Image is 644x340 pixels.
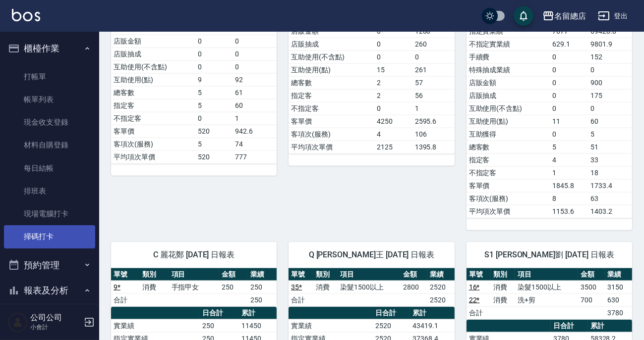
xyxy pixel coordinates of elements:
[427,293,454,306] td: 2520
[515,293,578,306] td: 洗+剪
[412,89,455,102] td: 56
[373,307,410,320] th: 日合計
[111,112,195,125] td: 不指定客
[588,153,632,166] td: 33
[239,319,277,332] td: 11450
[111,125,195,138] td: 客單價
[550,179,588,192] td: 1845.8
[412,128,455,141] td: 106
[289,89,374,102] td: 指定客
[248,293,277,306] td: 250
[111,35,195,48] td: 店販金額
[233,150,277,163] td: 777
[195,150,233,163] td: 520
[111,73,195,86] td: 互助使用(點)
[554,10,586,22] div: 名留總店
[467,89,550,102] td: 店販抽成
[8,312,28,332] img: Person
[123,250,265,260] span: C 麗花鄭 [DATE] 日報表
[140,268,169,281] th: 類別
[374,102,412,115] td: 0
[588,89,632,102] td: 175
[111,293,140,306] td: 合計
[467,63,550,76] td: 特殊抽成業績
[195,48,233,60] td: 0
[467,50,550,63] td: 手續費
[550,128,588,141] td: 0
[233,125,277,138] td: 942.6
[195,73,233,86] td: 9
[467,306,491,319] td: 合計
[467,179,550,192] td: 客單價
[515,281,578,293] td: 染髮1500以上
[538,6,590,26] button: 名留總店
[550,141,588,153] td: 5
[111,268,140,281] th: 單號
[467,128,550,141] td: 互助獲得
[195,86,233,99] td: 5
[111,268,277,307] table: a dense table
[219,281,248,293] td: 250
[200,307,239,320] th: 日合計
[588,128,632,141] td: 5
[588,192,632,205] td: 63
[233,86,277,99] td: 61
[233,112,277,125] td: 1
[467,268,632,320] table: a dense table
[195,125,233,138] td: 520
[4,65,95,88] a: 打帳單
[239,307,277,320] th: 累計
[588,141,632,153] td: 51
[491,268,515,281] th: 類別
[588,205,632,218] td: 1403.2
[578,268,605,281] th: 金額
[111,138,195,150] td: 客項次(服務)
[111,150,195,163] td: 平均項次單價
[588,179,632,192] td: 1733.4
[233,60,277,73] td: 0
[111,48,195,60] td: 店販抽成
[412,102,455,115] td: 1
[412,141,455,153] td: 1395.8
[578,293,605,306] td: 700
[195,99,233,112] td: 5
[12,9,40,21] img: Logo
[467,141,550,153] td: 總客數
[289,128,374,141] td: 客項次(服務)
[233,73,277,86] td: 92
[467,102,550,115] td: 互助使用(不含點)
[289,50,374,63] td: 互助使用(不含點)
[550,102,588,115] td: 0
[588,50,632,63] td: 152
[338,268,401,281] th: 項目
[233,35,277,48] td: 0
[374,115,412,128] td: 4250
[111,99,195,112] td: 指定客
[588,76,632,89] td: 900
[515,268,578,281] th: 項目
[374,141,412,153] td: 2125
[410,319,454,332] td: 43419.1
[195,60,233,73] td: 0
[374,63,412,76] td: 15
[219,268,248,281] th: 金額
[4,36,95,61] button: 櫃檯作業
[111,86,195,99] td: 總客數
[289,319,373,332] td: 實業績
[289,268,454,307] table: a dense table
[578,281,605,293] td: 3500
[313,281,338,293] td: 消費
[300,250,442,260] span: Q [PERSON_NAME]王 [DATE] 日報表
[289,102,374,115] td: 不指定客
[467,115,550,128] td: 互助使用(點)
[605,268,632,281] th: 業績
[4,180,95,202] a: 排班表
[550,205,588,218] td: 1153.6
[467,192,550,205] td: 客項次(服務)
[195,138,233,150] td: 5
[588,115,632,128] td: 60
[195,35,233,48] td: 0
[248,268,277,281] th: 業績
[491,293,515,306] td: 消費
[467,268,491,281] th: 單號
